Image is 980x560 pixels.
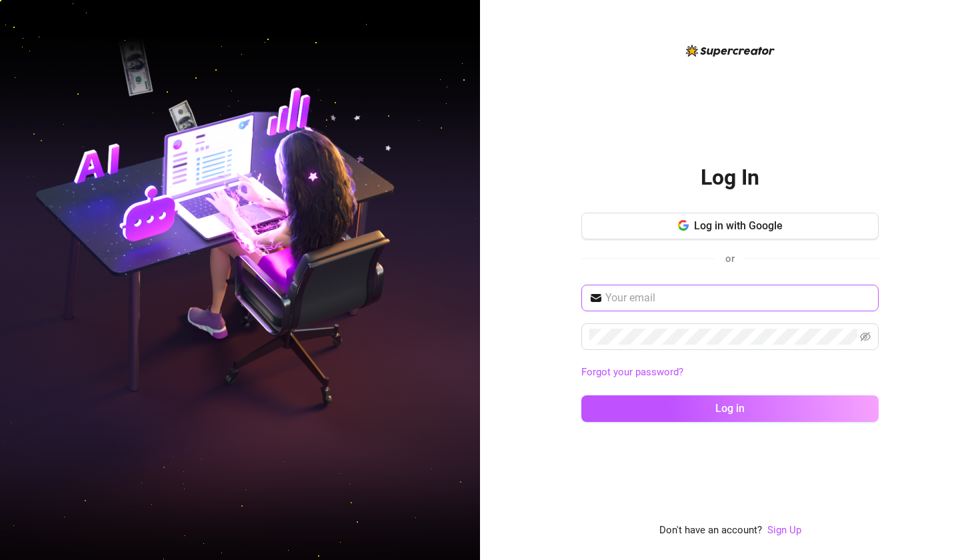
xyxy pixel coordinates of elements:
a: Forgot your password? [581,366,683,378]
span: Don't have an account? [659,523,762,539]
button: Log in with Google [581,213,879,239]
a: Sign Up [767,524,801,536]
a: Sign Up [767,523,801,539]
span: or [725,253,735,265]
span: Log in [715,402,745,415]
span: eye-invisible [860,331,871,342]
img: logo-BBDzfeDw.svg [686,45,775,57]
button: Log in [581,395,879,422]
span: Log in with Google [694,219,783,232]
a: Forgot your password? [581,365,879,381]
h2: Log In [701,164,759,191]
input: Your email [605,290,871,306]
